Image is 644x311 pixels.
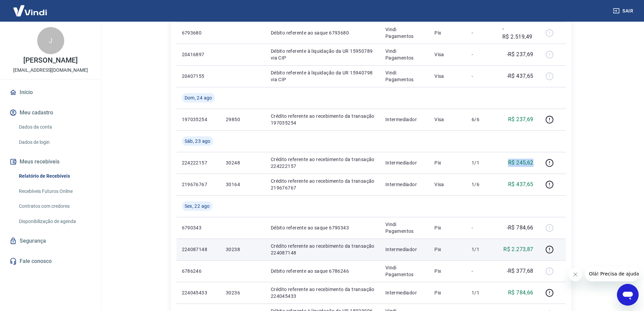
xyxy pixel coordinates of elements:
p: Crédito referente ao recebimento da transação 224087148 [271,243,375,256]
p: Pix [434,268,461,274]
p: 1/1 [472,246,492,253]
p: - [472,29,492,36]
p: Pix [434,289,461,296]
p: 219676767 [182,181,215,188]
span: Olá! Precisa de ajuda? [4,5,57,10]
span: Dom, 24 ago [185,94,212,101]
p: - [472,73,492,80]
p: Pix [434,29,461,36]
p: 30248 [226,159,260,166]
button: Meu cadastro [8,105,93,120]
p: - [472,51,492,58]
p: 30236 [226,289,260,296]
p: R$ 237,69 [508,115,533,124]
p: - [472,224,492,231]
p: 29850 [226,116,260,123]
a: Fale conosco [8,254,93,269]
p: R$ 437,65 [508,180,533,188]
img: Vindi [8,0,52,21]
p: -R$ 377,68 [507,267,533,275]
p: R$ 2.273,87 [503,245,533,253]
a: Dados da conta [16,120,93,134]
p: 20416897 [182,51,215,58]
p: 6/6 [472,116,492,123]
p: Débito referente ao saque 6790343 [271,224,375,231]
p: Vindi Pagamentos [385,26,424,40]
p: Vindi Pagamentos [385,221,424,235]
p: Pix [434,224,461,231]
p: Pix [434,159,461,166]
p: Débito referente ao saque 6786246 [271,268,375,274]
p: 1/1 [472,289,492,296]
p: Crédito referente ao recebimento da transação 224045433 [271,286,375,299]
div: J [37,27,64,54]
a: Início [8,85,93,100]
p: Intermediador [385,289,424,296]
p: 224045433 [182,289,215,296]
button: Meus recebíveis [8,154,93,169]
a: Relatório de Recebíveis [16,169,93,183]
p: 6793680 [182,29,215,36]
p: Intermediador [385,116,424,123]
a: Recebíveis Futuros Online [16,184,93,198]
p: 1/1 [472,159,492,166]
p: 6790343 [182,224,215,231]
p: 224087148 [182,246,215,253]
p: Débito referente à liquidação da UR 15940798 via CIP [271,69,375,83]
p: 6786246 [182,268,215,274]
p: 30164 [226,181,260,188]
p: -R$ 784,66 [507,224,533,232]
span: Sáb, 23 ago [185,138,211,145]
p: -R$ 237,69 [507,50,533,59]
p: R$ 245,62 [508,159,533,167]
p: 197035254 [182,116,215,123]
p: Visa [434,181,461,188]
p: Crédito referente ao recebimento da transação 197035254 [271,113,375,126]
p: Intermediador [385,159,424,166]
p: -R$ 2.519,49 [502,25,533,41]
p: Intermediador [385,181,424,188]
p: [EMAIL_ADDRESS][DOMAIN_NAME] [13,67,88,74]
p: 30238 [226,246,260,253]
p: Visa [434,116,461,123]
p: -R$ 437,65 [507,72,533,80]
p: Vindi Pagamentos [385,69,424,83]
p: 20407155 [182,73,215,80]
p: Pix [434,246,461,253]
a: Disponibilização de agenda [16,215,93,228]
a: Contratos com credores [16,199,93,213]
p: Visa [434,73,461,80]
p: [PERSON_NAME] [23,57,77,64]
span: Sex, 22 ago [185,203,210,209]
p: R$ 784,66 [508,289,533,297]
iframe: Fechar mensagem [569,268,582,281]
p: Intermediador [385,246,424,253]
p: Crédito referente ao recebimento da transação 219676767 [271,178,375,191]
p: Débito referente à liquidação da UR 15950789 via CIP [271,48,375,61]
button: Sair [612,5,636,17]
p: Débito referente ao saque 6793680 [271,29,375,36]
p: 224222157 [182,159,215,166]
p: - [472,268,492,274]
p: Visa [434,51,461,58]
p: 1/6 [472,181,492,188]
iframe: Botão para abrir a janela de mensagens [617,284,639,306]
p: Crédito referente ao recebimento da transação 224222157 [271,156,375,170]
a: Segurança [8,234,93,248]
a: Dados de login [16,135,93,149]
p: Vindi Pagamentos [385,48,424,61]
p: Vindi Pagamentos [385,264,424,278]
iframe: Mensagem da empresa [585,266,639,281]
